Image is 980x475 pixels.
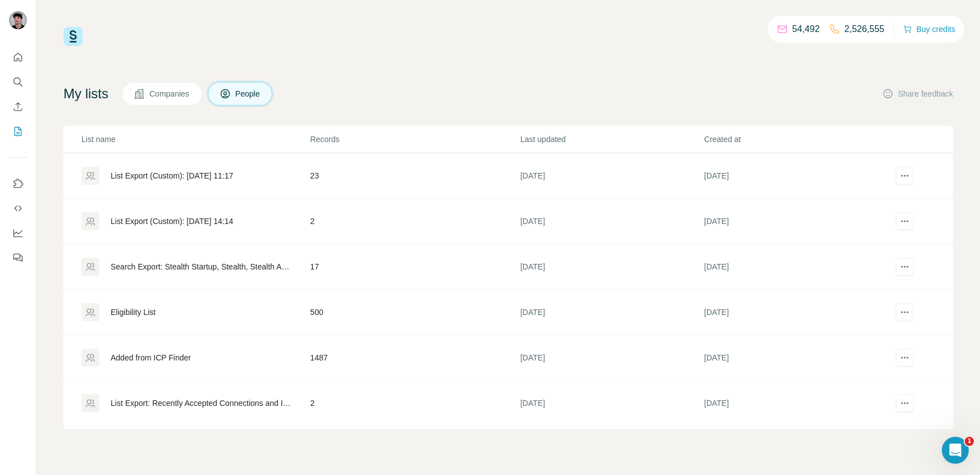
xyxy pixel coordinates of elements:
[9,97,27,117] button: Enrich CSV
[9,72,27,92] button: Search
[9,11,27,29] img: Avatar
[309,426,519,472] td: 1000
[704,335,887,381] td: [DATE]
[903,21,955,37] button: Buy credits
[520,134,703,145] p: Last updated
[896,394,914,412] button: actions
[309,381,519,426] td: 2
[519,199,703,244] td: [DATE]
[111,170,233,181] div: List Export (Custom): [DATE] 11:17
[111,307,156,318] div: Eligibility List
[942,437,969,464] iframe: Intercom live chat
[63,85,108,103] h4: My lists
[309,335,519,381] td: 1487
[235,88,261,99] span: People
[111,216,233,227] div: List Export (Custom): [DATE] 14:14
[9,248,27,268] button: Feedback
[309,290,519,335] td: 500
[111,398,291,409] div: List Export: Recently Accepted Connections and InMails - [DATE] 12:42
[9,198,27,218] button: Use Surfe API
[519,381,703,426] td: [DATE]
[9,47,27,67] button: Quick start
[896,349,914,367] button: actions
[9,223,27,243] button: Dashboard
[9,173,27,194] button: Use Surfe on LinkedIn
[111,352,191,363] div: Added from ICP Finder
[704,134,887,145] p: Created at
[310,134,519,145] p: Records
[519,244,703,290] td: [DATE]
[309,199,519,244] td: 2
[63,27,83,46] img: Surfe Logo
[704,153,887,199] td: [DATE]
[896,212,914,230] button: actions
[896,303,914,321] button: actions
[704,290,887,335] td: [DATE]
[111,261,291,272] div: Search Export: Stealth Startup, Stealth, Stealth AI Startup, Stealth Mode, Stealth Mode Startup C...
[965,437,974,446] span: 1
[309,153,519,199] td: 23
[519,335,703,381] td: [DATE]
[704,426,887,472] td: [DATE]
[149,88,190,99] span: Companies
[9,121,27,141] button: My lists
[896,258,914,276] button: actions
[704,199,887,244] td: [DATE]
[309,244,519,290] td: 17
[882,88,953,99] button: Share feedback
[519,426,703,472] td: [DATE]
[519,153,703,199] td: [DATE]
[81,134,309,145] p: List name
[845,22,885,36] p: 2,526,555
[896,167,914,185] button: actions
[704,381,887,426] td: [DATE]
[792,22,820,36] p: 54,492
[519,290,703,335] td: [DATE]
[704,244,887,290] td: [DATE]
